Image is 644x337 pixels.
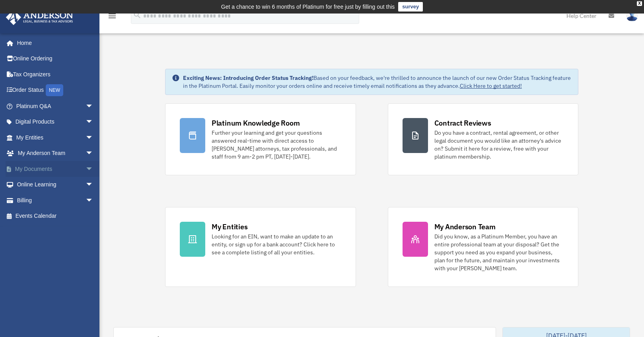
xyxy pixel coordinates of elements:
[212,118,300,128] div: Platinum Knowledge Room
[626,10,638,21] img: User Pic
[434,118,491,128] div: Contract Reviews
[86,145,101,162] span: arrow_drop_down
[212,129,341,161] div: Further your learning and get your questions answered real-time with direct access to [PERSON_NAM...
[86,161,101,177] span: arrow_drop_down
[86,192,101,209] span: arrow_drop_down
[434,222,496,232] div: My Anderson Team
[212,232,341,256] div: Looking for an EIN, want to make an update to an entity, or sign up for a bank account? Click her...
[6,177,105,193] a: Online Learningarrow_drop_down
[86,114,101,130] span: arrow_drop_down
[107,14,117,21] a: menu
[6,130,105,145] a: My Entitiesarrow_drop_down
[183,74,313,81] strong: Exciting News: Introducing Order Status Tracking!
[183,74,572,90] div: Based on your feedback, we're thrilled to announce the launch of our new Order Status Tracking fe...
[165,103,356,175] a: Platinum Knowledge Room Further your learning and get your questions answered real-time with dire...
[6,82,105,99] a: Order StatusNEW
[6,192,105,208] a: Billingarrow_drop_down
[221,2,395,12] div: Get a chance to win 6 months of Platinum for free just by filling out this
[6,114,105,130] a: Digital Productsarrow_drop_down
[4,10,76,25] img: Anderson Advisors Platinum Portal
[388,103,579,175] a: Contract Reviews Do you have a contract, rental agreement, or other legal document you would like...
[6,208,105,224] a: Events Calendar
[165,207,356,287] a: My Entities Looking for an EIN, want to make an update to an entity, or sign up for a bank accoun...
[6,51,105,67] a: Online Ordering
[133,11,142,19] i: search
[6,145,105,161] a: My Anderson Teamarrow_drop_down
[388,207,579,287] a: My Anderson Team Did you know, as a Platinum Member, you have an entire professional team at your...
[46,84,63,96] div: NEW
[107,11,117,21] i: menu
[434,129,564,161] div: Do you have a contract, rental agreement, or other legal document you would like an attorney's ad...
[637,1,642,6] div: close
[86,177,101,193] span: arrow_drop_down
[86,98,101,114] span: arrow_drop_down
[398,2,423,12] a: survey
[212,222,247,232] div: My Entities
[6,98,105,114] a: Platinum Q&Aarrow_drop_down
[460,82,522,89] a: Click Here to get started!
[86,130,101,146] span: arrow_drop_down
[6,35,101,51] a: Home
[6,66,105,82] a: Tax Organizers
[434,232,564,272] div: Did you know, as a Platinum Member, you have an entire professional team at your disposal? Get th...
[6,161,105,177] a: My Documentsarrow_drop_down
